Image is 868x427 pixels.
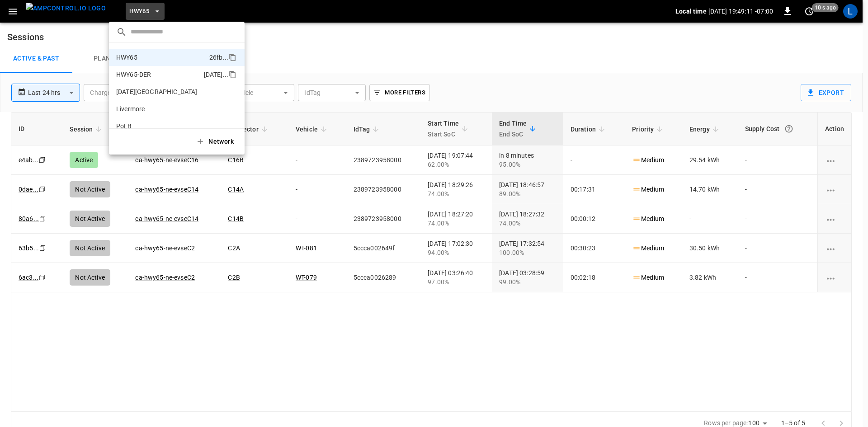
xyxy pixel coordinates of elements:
[228,52,238,63] div: copy
[228,69,238,80] div: copy
[116,122,204,131] p: PoLB
[116,70,200,79] p: HWY65-DER
[116,87,205,96] p: [DATE][GEOGRAPHIC_DATA]
[116,53,206,62] p: HWY65
[116,104,206,113] p: Livermore
[190,132,241,151] button: Network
